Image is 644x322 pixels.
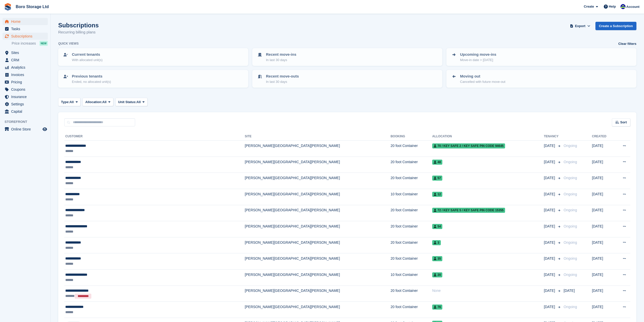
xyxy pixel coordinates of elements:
a: Create a Subscription [595,22,636,30]
h6: Quick views [58,41,79,46]
td: 20 foot Container [390,302,432,318]
p: Cancelled with future move-out [460,79,505,84]
td: 10 foot Container [390,189,432,205]
td: 20 foot Container [390,221,432,237]
th: Site [245,132,390,141]
h1: Subscriptions [58,22,99,29]
span: Create [584,4,594,9]
td: [PERSON_NAME][GEOGRAPHIC_DATA][PERSON_NAME] [245,221,390,237]
td: [PERSON_NAME][GEOGRAPHIC_DATA][PERSON_NAME] [245,269,390,286]
div: NEW [39,41,48,46]
span: Unit Status: [118,100,137,105]
td: [PERSON_NAME][GEOGRAPHIC_DATA][PERSON_NAME] [245,189,390,205]
span: Ongoing [564,273,577,277]
span: Coupons [11,86,41,93]
span: Ongoing [564,160,577,164]
span: [DATE] [544,240,556,245]
span: 12 [432,192,442,197]
span: Analytics [11,64,41,71]
p: Recent move-ins [266,52,296,58]
td: [PERSON_NAME][GEOGRAPHIC_DATA][PERSON_NAME] [245,205,390,221]
span: 72 / Key safe 5 / Key safe PIN code 15355 [432,208,505,213]
p: In last 30 days [266,58,296,63]
p: Move-in date > [DATE] [460,58,496,63]
a: menu [3,56,48,64]
td: 20 foot Container [390,253,432,270]
span: CRM [11,56,41,64]
span: Invoices [11,71,41,78]
p: Recurring billing plans [58,29,99,35]
span: 35 [432,256,442,261]
span: Insurance [11,93,41,100]
a: menu [3,33,48,40]
td: [DATE] [592,302,614,318]
span: Ongoing [564,240,577,244]
a: menu [3,71,48,78]
p: In last 30 days [266,79,299,84]
td: [PERSON_NAME][GEOGRAPHIC_DATA][PERSON_NAME] [245,237,390,253]
span: Account [626,4,639,9]
td: 20 foot Container [390,173,432,189]
span: Price increases [12,41,36,46]
img: Tobie Hillier [620,4,626,9]
th: Allocation [432,132,544,141]
span: Settings [11,101,41,108]
span: [DATE] [564,289,575,293]
span: [DATE] [544,272,556,277]
span: Sort [620,120,627,125]
span: Export [575,24,585,29]
span: 57 [432,176,442,181]
a: menu [3,64,48,71]
a: Moving out Cancelled with future move-out [447,70,636,87]
span: Help [609,4,616,9]
td: [PERSON_NAME][GEOGRAPHIC_DATA][PERSON_NAME] [245,157,390,173]
a: menu [3,86,48,93]
span: Online Store [11,126,41,133]
td: [DATE] [592,286,614,302]
span: 20 [432,272,442,277]
span: [DATE] [544,175,556,181]
button: Export [569,22,591,30]
td: 20 foot Container [390,286,432,302]
td: [DATE] [592,253,614,270]
span: [DATE] [544,192,556,197]
p: Ended, no allocated unit(s) [72,79,111,84]
span: Capital [11,108,41,115]
td: [DATE] [592,189,614,205]
span: 54 [432,224,442,229]
td: [PERSON_NAME][GEOGRAPHIC_DATA][PERSON_NAME] [245,302,390,318]
td: 20 foot Container [390,157,432,173]
a: Price increases NEW [12,41,48,46]
td: [DATE] [592,269,614,286]
p: Upcoming move-ins [460,52,496,58]
a: Boro Storage Ltd [14,3,51,11]
span: Ongoing [564,192,577,196]
td: [PERSON_NAME][GEOGRAPHIC_DATA][PERSON_NAME] [245,173,390,189]
span: Ongoing [564,144,577,148]
a: menu [3,79,48,86]
p: With allocated unit(s) [72,58,102,63]
th: Tenancy [544,132,562,141]
th: Created [592,132,614,141]
a: Clear filters [618,41,636,46]
a: Recent move-outs In last 30 days [253,70,442,87]
a: Current tenants With allocated unit(s) [59,49,248,65]
img: stora-icon-8386f47178a22dfd0bd8f6a31ec36ba5ce8667c1dd55bd0f319d3a0aa187defe.svg [4,3,12,11]
span: 3 [432,240,441,245]
span: [DATE] [544,304,556,310]
a: menu [3,108,48,115]
span: 48 [432,160,442,165]
p: Previous tenants [72,73,111,79]
span: Sites [11,49,41,56]
td: [DATE] [592,173,614,189]
span: Ongoing [564,256,577,260]
td: 20 foot Container [390,237,432,253]
span: [DATE] [544,288,556,293]
span: Pricing [11,79,41,86]
button: Allocation: All [82,98,113,106]
td: 20 foot Container [390,141,432,157]
span: Ongoing [564,224,577,228]
span: Home [11,18,41,25]
span: Subscriptions [11,33,41,40]
a: Preview store [42,126,48,132]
